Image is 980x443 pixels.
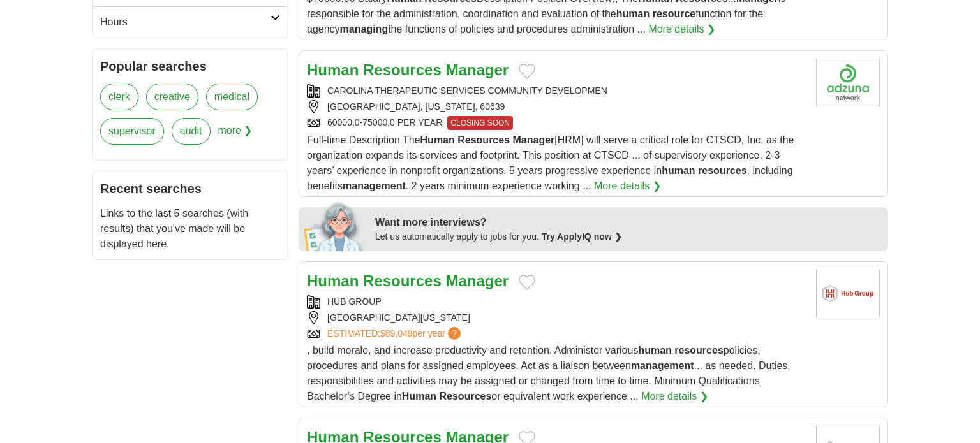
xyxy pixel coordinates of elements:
strong: resources [698,165,747,176]
h2: Popular searches [100,57,280,76]
span: , build morale, and increase productivity and retention. Administer various policies, procedures ... [307,345,791,402]
strong: Manager [445,272,509,289]
strong: Resources [363,272,442,289]
img: Company logo [816,59,880,106]
a: medical [206,84,258,110]
a: More details ❯ [648,22,715,37]
strong: resources [674,345,724,356]
div: Let us automatically apply to jobs for you. [375,230,880,243]
a: Try ApplyIQ now ❯ [542,231,622,242]
div: [GEOGRAPHIC_DATA][US_STATE] [307,311,806,324]
span: CLOSING SOON [447,116,513,130]
a: creative [146,84,198,110]
strong: Manager [445,61,509,78]
div: CAROLINA THERAPEUTIC SERVICES COMMUNITY DEVELOPMEN [307,84,806,98]
h2: Hours [100,15,271,30]
strong: human [616,8,650,19]
a: supervisor [100,118,164,145]
a: Hours [93,6,288,38]
button: Add to favorite jobs [519,64,535,79]
span: more ❯ [218,118,253,152]
a: audit [172,118,211,145]
a: ESTIMATED:$89,049per year? [327,327,463,340]
a: HUB GROUP [327,296,382,307]
strong: management [631,360,694,371]
strong: Human [307,272,359,289]
div: [GEOGRAPHIC_DATA], [US_STATE], 60639 [307,100,806,113]
span: Full-time Description The [HRM] will serve a critical role for CTSCD, Inc. as the organization ex... [307,134,794,191]
strong: Resources [440,391,492,402]
span: ? [448,327,461,340]
img: apply-iq-scientist.png [304,200,366,251]
a: More details ❯ [641,389,708,404]
strong: Human [402,391,436,402]
strong: human [638,345,671,356]
a: Human Resources Manager [307,61,509,78]
strong: Resources [457,134,510,145]
span: $89,049 [380,328,413,338]
strong: Manager [513,134,555,145]
a: clerk [100,84,138,110]
strong: resource [653,8,696,19]
strong: Human [307,61,359,78]
strong: human [662,165,695,176]
h2: Recent searches [100,179,280,198]
button: Add to favorite jobs [519,275,535,290]
div: 60000.0-75000.0 PER YEAR [307,116,806,130]
a: Human Resources Manager [307,272,509,289]
strong: Human [420,134,455,145]
img: Hub Group Trucking logo [816,270,880,317]
strong: Resources [363,61,442,78]
p: Links to the last 5 searches (with results) that you've made will be displayed here. [100,206,280,252]
strong: management [343,180,406,191]
strong: managing [340,24,389,34]
a: More details ❯ [594,178,661,194]
div: Want more interviews? [375,215,880,230]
